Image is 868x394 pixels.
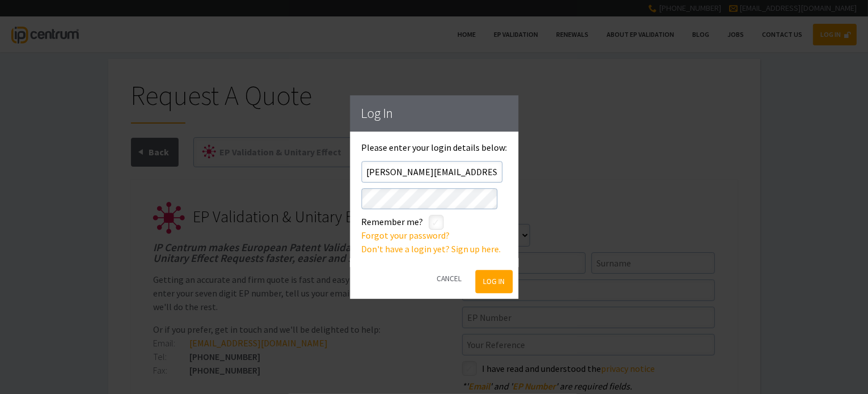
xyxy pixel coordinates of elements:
h1: Log In [361,107,507,120]
label: Remember me? [361,215,423,228]
button: Log In [476,270,513,294]
a: Don't have a login yet? Sign up here. [361,243,501,255]
label: styled-checkbox [429,215,443,230]
a: Forgot your password? [361,230,450,241]
button: Cancel [429,264,469,293]
input: Email [361,161,502,183]
div: Please enter your login details below: [361,143,507,256]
